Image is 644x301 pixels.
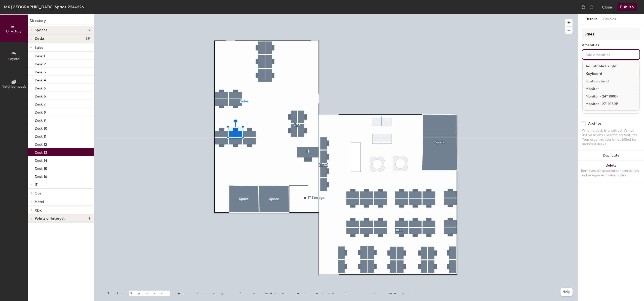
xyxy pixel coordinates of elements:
p: Desk 4 [35,77,46,82]
button: Details [582,14,600,24]
span: Hotel [35,200,44,204]
input: Add amenities [584,51,630,57]
h1: Directory [28,18,94,26]
button: Assigned [582,70,640,79]
div: Removes all associated reservation and assignment information [581,169,641,178]
p: Desk 8 [35,109,46,115]
div: Monitor - 24" 1080P [583,93,639,100]
span: 69 [86,37,90,41]
p: Desk 13 [35,149,47,155]
div: Monitor - 27" 1080P [583,100,639,108]
p: Desk 10 [35,125,47,131]
button: Policies [600,14,619,24]
button: Duplicate [578,150,644,161]
span: 3 [88,28,90,32]
div: Amenities [582,43,640,47]
p: Desk 15 [35,165,47,171]
div: MX [GEOGRAPHIC_DATA], Space 224+226 [4,4,84,10]
p: Desk 16 [35,173,47,179]
p: Desk 14 [35,157,47,163]
div: Desks [582,85,591,89]
span: Ops [35,191,41,195]
p: Desk 2 [35,61,46,66]
span: XDR [35,208,42,213]
span: Layout [8,57,20,61]
button: DeleteRemoves all associated reservation and assignment information [578,161,644,183]
span: IT [35,183,37,187]
span: Sales [35,45,43,50]
div: Laptop Stand [583,78,639,85]
p: Desk 6 [35,93,46,98]
div: Archive [588,122,601,126]
p: Desk 1 [35,53,45,58]
div: Adjustable Height [583,63,639,70]
p: Desk 12 [35,141,47,147]
button: Help [560,288,573,296]
div: Desk Type [582,64,640,68]
span: 1 [89,217,90,221]
span: Neighborhoods [2,84,26,89]
button: Publish [617,3,637,11]
div: When a desk is archived it's not active in any user-facing features. Your organization is not bil... [582,128,640,146]
span: Directory [6,29,22,33]
p: Desk 9 [35,117,46,123]
span: Desks [35,37,45,41]
p: Desk 7 [35,101,46,107]
button: Close [602,3,612,11]
p: Desk 11 [35,133,46,139]
p: Desk 3 [35,69,46,74]
span: Points of interest [35,217,65,221]
div: Keyboard [583,70,639,78]
img: Undo [581,5,586,10]
span: Spaces [35,28,47,32]
img: Redo [589,5,594,10]
div: Monitor [583,85,639,93]
div: Monitor - 27" 1440P [583,108,639,115]
p: Desk 5 [35,85,46,90]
